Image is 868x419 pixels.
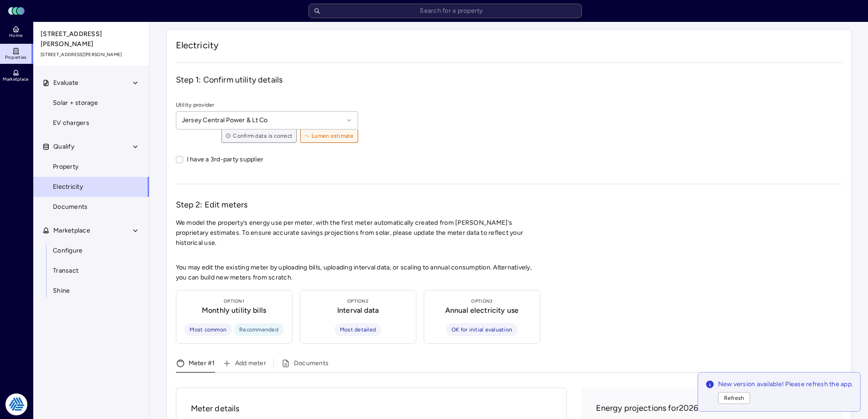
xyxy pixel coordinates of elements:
span: Evaluate [53,78,78,88]
span: Monthly utility bills [202,305,266,316]
span: Option 1 [224,298,244,305]
button: Qualify [33,137,150,157]
a: Configure [33,241,149,261]
span: Marketplace [53,226,90,236]
button: Meter #1 [176,358,215,372]
span: Meter details [191,403,552,414]
a: Solar + storage [33,93,149,113]
span: Transact [53,266,78,276]
button: Option3Annual electricity useOK for initial evaluation [424,290,540,344]
span: Solar + storage [53,98,98,108]
span: Refresh [724,393,745,403]
a: EV chargers [33,113,149,133]
span: Option 2 [347,298,369,305]
img: Tradition Energy [5,393,27,415]
button: Option2Interval dataMost detailed [300,290,416,344]
button: Evaluate [33,73,150,93]
span: Annual electricity use [445,305,519,316]
span: Recommended [239,325,278,334]
h3: Step 2: Edit meters [176,199,842,211]
span: [STREET_ADDRESS][PERSON_NAME] [41,51,143,58]
span: OK for initial evaluation [452,325,512,334]
span: Energy projections for 2026 [596,402,699,414]
input: Search for a property [308,4,582,18]
span: Lumen estimate [304,131,354,140]
span: Documents [53,202,87,212]
button: Confirm data is correct [221,129,297,143]
span: Property [53,162,78,172]
label: Utility provider [176,100,358,109]
span: Confirm data is correct [226,131,293,140]
span: Electricity [53,182,83,192]
button: Marketplace [33,221,150,241]
h1: Electricity [176,39,842,52]
span: Qualify [53,142,74,152]
a: Transact [33,261,149,281]
span: EV chargers [53,118,89,128]
button: Add meter [222,358,266,372]
span: I have a 3rd-party supplier [187,155,264,163]
span: [STREET_ADDRESS][PERSON_NAME] [41,29,143,49]
span: Properties [5,55,27,60]
button: Option1Monthly utility billsMost commonRecommended [176,290,293,344]
h3: Step 1: Confirm utility details [176,74,842,86]
span: Home [9,33,22,38]
span: New version available! Please refresh the app. [718,380,853,404]
span: You may edit the existing meter by uploading bills, uploading interval data, or scaling to annual... [176,263,540,283]
button: Documents [281,358,329,372]
span: We model the property’s energy use per meter, with the first meter automatically created from [PE... [176,219,524,247]
a: Documents [33,197,149,217]
span: Configure [53,246,82,256]
span: Interval data [337,305,379,316]
span: Shine [53,286,70,296]
span: Most detailed [340,325,376,334]
span: Most common [190,325,226,334]
a: Shine [33,281,149,301]
a: Property [33,157,149,177]
a: Electricity [33,177,149,197]
span: Option 3 [471,298,492,305]
button: Refresh [718,392,750,404]
span: Marketplace [3,77,28,82]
